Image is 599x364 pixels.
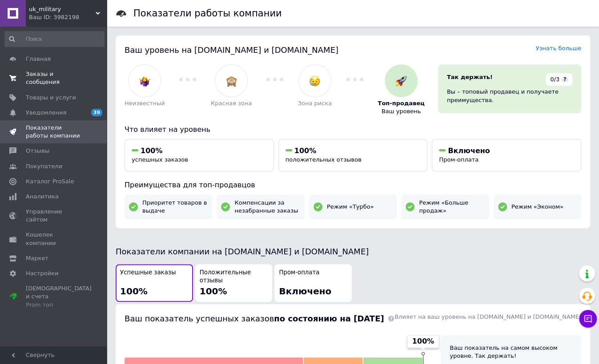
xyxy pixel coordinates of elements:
[125,45,338,55] span: Ваш уровень на [DOMAIN_NAME] и [DOMAIN_NAME]
[26,254,48,262] span: Маркет
[395,75,406,87] img: :rocket:
[200,286,227,297] span: 100%
[279,269,319,277] span: Пром-оплата
[26,162,62,170] span: Покупатели
[132,156,188,163] span: успешных заказов
[141,146,162,155] span: 100%
[279,286,331,297] span: Включено
[120,286,148,297] span: 100%
[234,199,300,215] span: Компенсации за незабранные заказы
[285,156,362,163] span: положительных отзывов
[211,99,252,107] span: Красная зона
[26,193,59,201] span: Аналитика
[382,107,421,115] span: Ваш уровень
[448,146,490,155] span: Включено
[294,146,316,155] span: 100%
[274,314,384,323] b: по состоянию на [DATE]
[125,99,165,107] span: Неизвестный
[432,139,581,171] button: ВключеноПром-оплата
[116,247,369,256] span: Показатели компании на [DOMAIN_NAME] и [DOMAIN_NAME]
[29,13,107,21] div: Ваш ID: 3982198
[298,99,332,107] span: Зона риска
[26,55,51,63] span: Главная
[195,264,273,302] button: Положительные отзывы100%
[447,74,493,80] span: Так держать!
[439,156,478,163] span: Пром-оплата
[116,264,193,302] button: Успешные заказы100%
[412,336,434,346] span: 100%
[327,203,374,211] span: Режим «Турбо»
[450,344,572,360] div: Ваш показатель на самом высоком уровне. Так держать!
[133,8,282,19] h1: Показатели работы компании
[26,208,82,224] span: Управление сайтом
[26,124,82,140] span: Показатели работы компании
[125,139,274,171] button: 100%успешных заказов
[562,76,568,83] span: ?
[26,94,76,102] span: Товары и услуги
[26,147,49,155] span: Отзывы
[125,181,255,189] span: Преимущества для топ-продавцов
[91,109,102,116] span: 39
[26,285,92,309] span: [DEMOGRAPHIC_DATA] и счета
[29,5,96,13] span: uk_military
[511,203,563,211] span: Режим «Эконом»
[535,45,581,51] a: Узнать больше
[26,301,92,309] div: Prom топ
[226,75,237,87] img: :see_no_evil:
[419,199,484,215] span: Режим «Больше продаж»
[4,31,105,47] input: Поиск
[125,314,384,323] span: Ваш показатель успешных заказов
[26,269,58,277] span: Настройки
[579,310,597,328] button: Чат с покупателем
[378,99,424,107] span: Топ-продавец
[394,313,581,320] span: Влияет на ваш уровень на [DOMAIN_NAME] и [DOMAIN_NAME]
[26,231,82,247] span: Кошелек компании
[447,88,572,104] div: Вы – топовый продавец и получаете преимущества.
[26,70,82,86] span: Заказы и сообщения
[309,75,320,87] img: :disappointed_relieved:
[142,199,208,215] span: Приоритет товаров в выдаче
[546,73,572,86] div: 0/3
[200,269,268,285] span: Положительные отзывы
[26,178,74,186] span: Каталог ProSale
[125,125,210,134] span: Что влияет на уровень
[120,269,176,277] span: Успешные заказы
[274,264,352,302] button: Пром-оплатаВключено
[26,109,66,117] span: Уведомления
[278,139,428,171] button: 100%положительных отзывов
[139,75,150,87] img: :woman-shrugging:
